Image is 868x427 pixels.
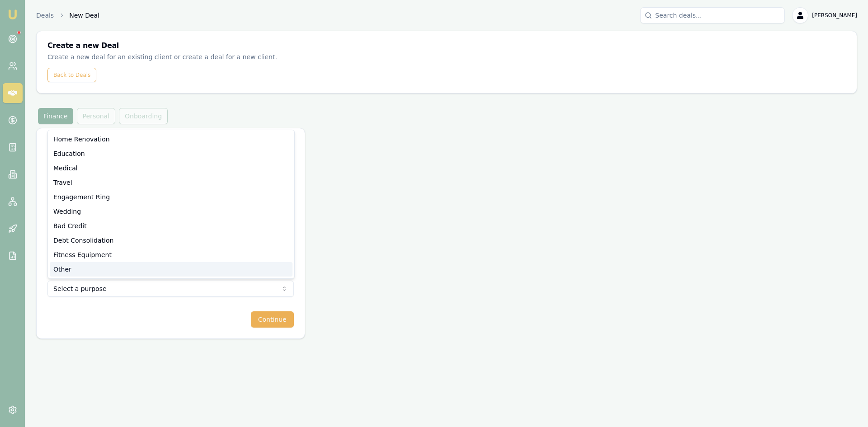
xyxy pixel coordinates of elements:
[53,207,81,216] span: Wedding
[53,236,113,245] span: Debt Consolidation
[53,178,72,187] span: Travel
[53,192,110,202] span: Engagement Ring
[53,265,71,274] span: Other
[53,164,78,173] span: Medical
[53,149,85,158] span: Education
[53,250,112,259] span: Fitness Equipment
[53,221,87,230] span: Bad Credit
[53,135,110,144] span: Home Renovation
